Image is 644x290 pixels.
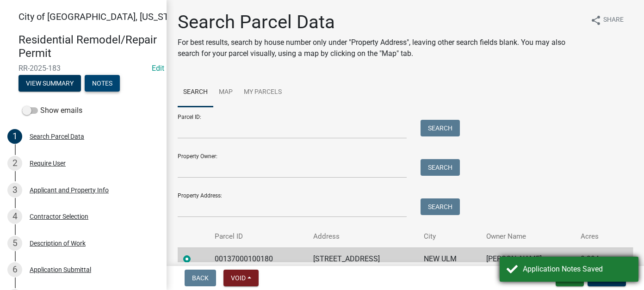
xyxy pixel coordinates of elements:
div: Require User [30,160,66,167]
th: Parcel ID [209,226,308,247]
div: Application Notes Saved [523,264,632,275]
button: Search [421,120,460,136]
button: Back [185,270,216,286]
div: Application Submittal [30,266,91,273]
td: NEW ULM [418,247,481,270]
span: RR-2025-183 [19,64,148,73]
button: Search [421,198,460,215]
th: Owner Name [481,226,575,247]
div: 6 [7,262,22,277]
span: Share [603,15,624,26]
div: Contractor Selection [30,213,88,220]
button: Notes [85,75,120,92]
label: Show emails [22,105,82,116]
button: Search [421,159,460,176]
div: 2 [7,156,22,171]
a: Edit [152,64,164,73]
div: 5 [7,236,22,251]
th: Acres [575,226,617,247]
h4: Residential Remodel/Repair Permit [19,33,159,60]
a: Map [213,78,238,107]
div: Description of Work [30,240,86,247]
div: 4 [7,209,22,224]
button: Void [223,270,259,286]
th: City [418,226,481,247]
td: [STREET_ADDRESS] [308,247,418,270]
h1: Search Parcel Data [178,11,583,33]
a: Search [178,78,213,107]
div: Applicant and Property Info [30,187,109,193]
th: Address [308,226,418,247]
td: 0.204 [575,247,617,270]
div: 1 [7,129,22,144]
p: For best results, search by house number only under "Property Address", leaving other search fiel... [178,37,583,59]
button: View Summary [19,75,81,92]
wm-modal-confirm: Notes [85,80,120,87]
i: share [590,15,601,26]
wm-modal-confirm: Summary [19,80,81,87]
wm-modal-confirm: Edit Application Number [152,64,164,73]
span: Void [231,274,246,282]
div: Search Parcel Data [30,133,84,140]
div: 3 [7,183,22,197]
td: 00137000100180 [209,247,308,270]
a: My Parcels [238,78,287,107]
button: shareShare [583,11,631,29]
td: [PERSON_NAME] [481,247,575,270]
span: Back [192,274,209,282]
span: City of [GEOGRAPHIC_DATA], [US_STATE] [19,11,187,22]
